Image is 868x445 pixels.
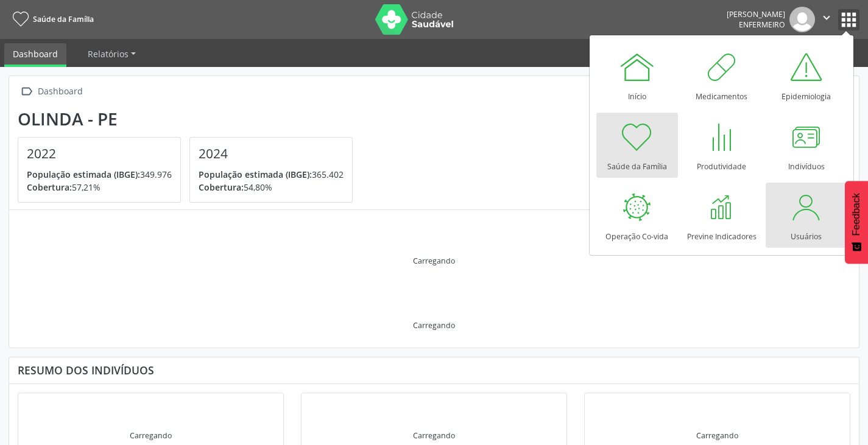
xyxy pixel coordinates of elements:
a: Relatórios [79,43,144,65]
p: 365.402 [199,168,344,181]
span: Enfermeiro [739,19,785,30]
a: Saúde da Família [9,9,94,29]
a:  Dashboard [18,83,85,100]
a: Indivíduos [766,113,847,178]
a: Produtividade [681,113,763,178]
h4: 2024 [199,146,344,161]
a: Epidemiologia [766,43,847,108]
a: Medicamentos [681,43,763,108]
a: Operação Co-vida [596,183,678,248]
span: População estimada (IBGE): [27,169,140,180]
div: [PERSON_NAME] [727,9,785,19]
span: Cobertura: [27,181,72,193]
a: Saúde da Família [596,113,678,178]
button:  [815,7,838,32]
a: Usuários [766,183,847,248]
div: Carregando [413,256,455,266]
span: Saúde da Família [33,14,94,24]
a: Início [596,43,678,108]
i:  [820,11,833,24]
div: Carregando [413,430,455,441]
h4: 2022 [27,146,172,161]
p: 349.976 [27,168,172,181]
div: Carregando [696,430,738,441]
span: Feedback [851,193,862,236]
button: Feedback - Mostrar pesquisa [845,181,868,264]
span: População estimada (IBGE): [199,169,312,180]
div: Resumo dos indivíduos [18,363,850,377]
i:  [18,83,35,100]
p: 57,21% [27,181,172,194]
span: Relatórios [88,48,129,60]
div: Olinda - PE [18,109,361,129]
a: Previne Indicadores [681,183,763,248]
div: Carregando [130,430,172,441]
span: Cobertura: [199,181,244,193]
div: Dashboard [35,83,85,100]
div: Carregando [413,320,455,331]
img: img [789,7,815,32]
a: Dashboard [4,43,66,67]
button: apps [838,9,859,30]
p: 54,80% [199,181,344,194]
